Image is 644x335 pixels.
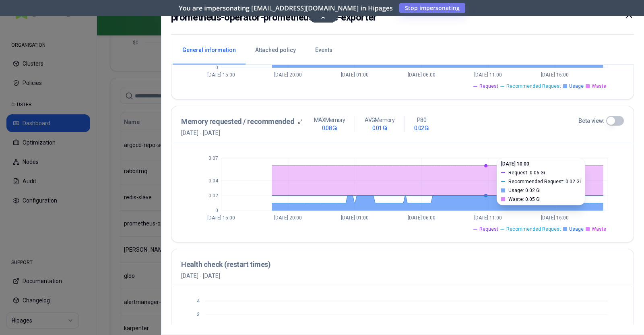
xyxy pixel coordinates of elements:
tspan: [DATE] 11:00 [474,215,502,221]
span: Request [479,83,498,89]
button: Events [305,36,342,64]
p: AVG Memory [365,116,394,124]
tspan: [DATE] 01:00 [341,72,369,78]
span: Recommended Request [506,226,561,232]
h1: 0.02 Gi [414,124,429,132]
tspan: 0 [215,65,218,70]
button: Attached policy [246,36,305,64]
tspan: [DATE] 16:00 [541,72,569,78]
p: MAX Memory [314,116,345,124]
tspan: [DATE] 06:00 [408,215,436,221]
h3: Memory requested / recommended [181,116,295,127]
span: Usage [569,83,584,89]
h3: Health check (restart times) [181,259,270,270]
p: P80 [417,116,426,124]
span: [DATE] - [DATE] [181,129,303,137]
tspan: [DATE] 01:00 [341,215,369,221]
tspan: [DATE] 20:00 [274,72,302,78]
tspan: [DATE] 11:00 [474,72,502,78]
label: Beta view: [578,117,605,125]
span: Waste [592,226,606,232]
tspan: 3 [197,312,200,317]
tspan: 2 [197,325,200,330]
tspan: [DATE] 15:00 [207,215,235,221]
h2: prometheus-operator-prometheus-node-exporter [171,10,377,25]
tspan: [DATE] 20:00 [274,215,302,221]
span: Request [479,226,498,232]
span: Usage [569,226,584,232]
tspan: [DATE] 16:00 [541,215,569,221]
tspan: 4 [197,298,200,304]
span: Recommended Request [506,83,561,89]
tspan: 0 [215,208,218,213]
tspan: 0.07 [208,155,218,161]
tspan: 0.04 [208,178,219,184]
tspan: [DATE] 15:00 [207,72,235,78]
tspan: 0.02 [208,193,218,199]
span: [DATE] - [DATE] [181,272,270,280]
h1: 0.01 Gi [372,124,387,132]
span: Waste [592,83,606,89]
tspan: [DATE] 06:00 [408,72,436,78]
button: General information [173,36,246,64]
h1: 0.08 Gi [322,124,337,132]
